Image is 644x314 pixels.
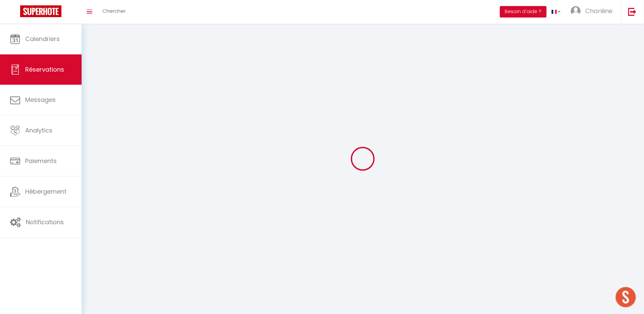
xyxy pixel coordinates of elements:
[26,218,64,226] span: Notifications
[25,95,56,104] span: Messages
[585,7,613,15] span: Charlène
[500,6,547,17] button: Besoin d'aide ?
[20,5,61,17] img: Super Booking
[102,7,126,14] span: Chercher
[571,6,581,16] img: ...
[616,287,636,307] div: Ouvrir le chat
[25,157,57,165] span: Paiements
[25,187,66,196] span: Hébergement
[628,7,637,16] img: logout
[25,35,60,43] span: Calendriers
[25,126,52,134] span: Analytics
[25,65,64,74] span: Réservations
